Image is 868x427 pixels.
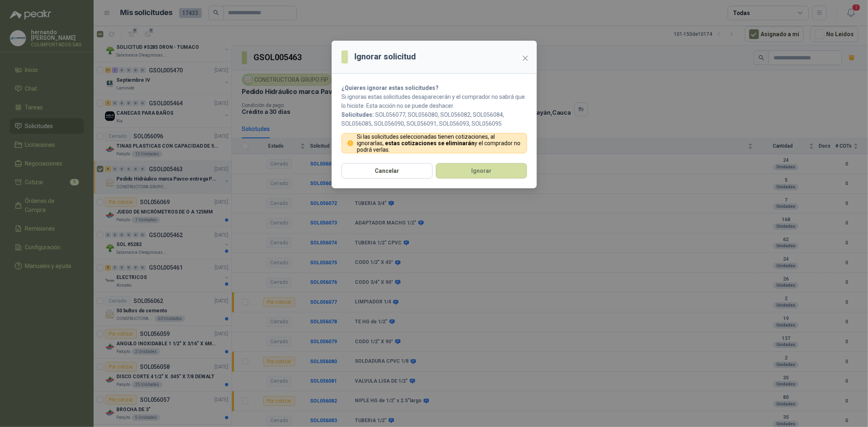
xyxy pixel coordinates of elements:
h3: Ignorar solicitud [354,50,416,63]
b: Solicitudes: [341,111,374,118]
button: Ignorar [436,163,527,179]
button: Close [519,52,532,65]
p: SOL056077, SOL056080, SOL056082, SOL056084, SOL056085, SOL056090, SOL056091, SOL056093, SOL056095 [341,110,527,128]
span: close [522,55,529,61]
strong: ¿Quieres ignorar estas solicitudes? [341,85,439,91]
button: Cancelar [341,163,433,179]
p: Si las solicitudes seleccionadas tienen cotizaciones, al ignorarlas, y el comprador no podrá verlas. [357,133,522,153]
p: Si ignoras estas solicitudes desaparecerán y el comprador no sabrá que lo hiciste. Esta acción no... [341,92,527,110]
strong: estas cotizaciones se eliminarán [385,140,474,146]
